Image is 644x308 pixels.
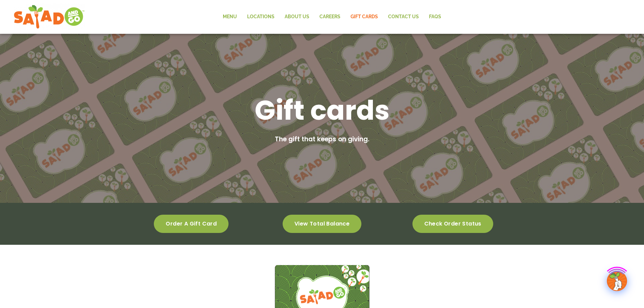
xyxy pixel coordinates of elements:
nav: Menu [218,9,446,25]
a: Menu [218,9,242,25]
a: Order a gift card [154,215,229,233]
a: Locations [242,9,280,25]
a: GIFT CARDS [345,9,383,25]
a: Careers [314,9,345,25]
a: View total balance [283,215,361,233]
span: Order a gift card [166,221,217,226]
a: FAQs [424,9,446,25]
h1: Gift cards [255,93,390,128]
a: Check order status [412,215,493,233]
h2: The gift that keeps on giving. [275,135,369,144]
span: Check order status [424,221,481,226]
span: View total balance [294,221,350,226]
a: About Us [280,9,314,25]
img: new-SAG-logo-768×292 [14,3,85,30]
a: Contact Us [383,9,424,25]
